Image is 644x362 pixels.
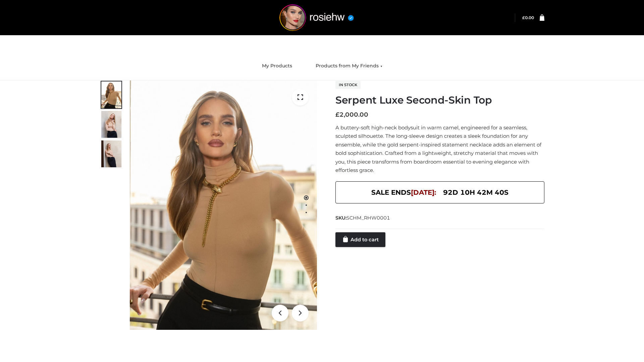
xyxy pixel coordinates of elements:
h1: Serpent Luxe Second-Skin Top [335,94,544,106]
bdi: 2,000.00 [335,111,368,118]
div: SALE ENDS [335,181,544,203]
img: Screenshot-2024-10-29-at-6.26.12%E2%80%AFPM.jpg [101,140,121,167]
span: £ [335,111,339,118]
span: In stock [335,81,361,89]
span: SCHM_RHW0001 [346,215,390,221]
img: Screenshot-2024-10-29-at-6.26.01%E2%80%AFPM.jpg [101,81,121,108]
span: SKU: [335,214,391,222]
a: Add to cart [335,232,385,247]
a: Products from My Friends [311,59,387,73]
bdi: 0.00 [522,15,534,20]
img: Serpent Luxe Second-Skin Top [130,80,317,330]
span: £ [522,15,525,20]
a: £0.00 [522,15,534,20]
span: 92d 10h 42m 40s [443,187,508,198]
img: rosiehw [266,4,367,31]
p: A buttery-soft high-neck bodysuit in warm camel, engineered for a seamless, sculpted silhouette. ... [335,123,544,175]
span: [DATE]: [411,188,436,196]
a: My Products [257,59,297,73]
img: Screenshot-2024-10-29-at-6.25.55%E2%80%AFPM.jpg [101,111,121,138]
